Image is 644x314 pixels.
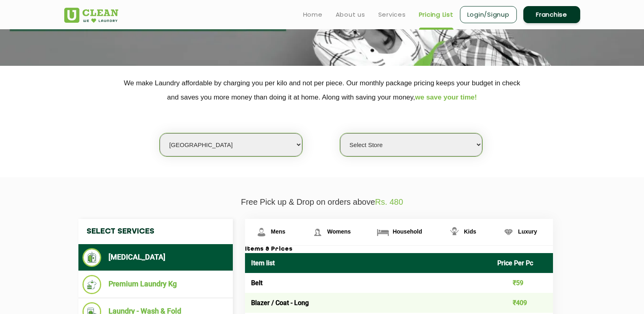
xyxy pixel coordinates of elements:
[82,275,102,294] img: Premium Laundry Kg
[376,225,390,239] img: Household
[460,6,517,23] a: Login/Signup
[447,225,462,239] img: Kids
[464,228,476,235] span: Kids
[82,248,229,267] li: [MEDICAL_DATA]
[271,228,286,235] span: Mens
[491,253,553,273] th: Price Per Pc
[491,293,553,313] td: ₹409
[82,275,229,294] li: Premium Laundry Kg
[392,228,422,235] span: Household
[491,273,553,293] td: ₹59
[303,10,323,19] a: Home
[310,225,325,239] img: Womens
[82,248,102,267] img: Dry Cleaning
[336,10,365,19] a: About us
[78,219,233,244] h4: Select Services
[523,6,580,23] a: Franchise
[378,10,406,19] a: Services
[254,225,269,239] img: Mens
[64,197,580,207] p: Free Pick up & Drop on orders above
[501,225,516,239] img: Luxury
[375,197,403,206] span: Rs. 480
[64,76,580,104] p: We make Laundry affordable by charging you per kilo and not per piece. Our monthly package pricin...
[245,293,492,313] td: Blazer / Coat - Long
[518,228,537,235] span: Luxury
[415,93,477,101] span: we save your time!
[245,273,492,293] td: Belt
[419,10,453,19] a: Pricing List
[245,253,492,273] th: Item list
[64,8,118,23] img: UClean Laundry and Dry Cleaning
[245,246,553,253] h3: Items & Prices
[327,228,351,235] span: Womens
